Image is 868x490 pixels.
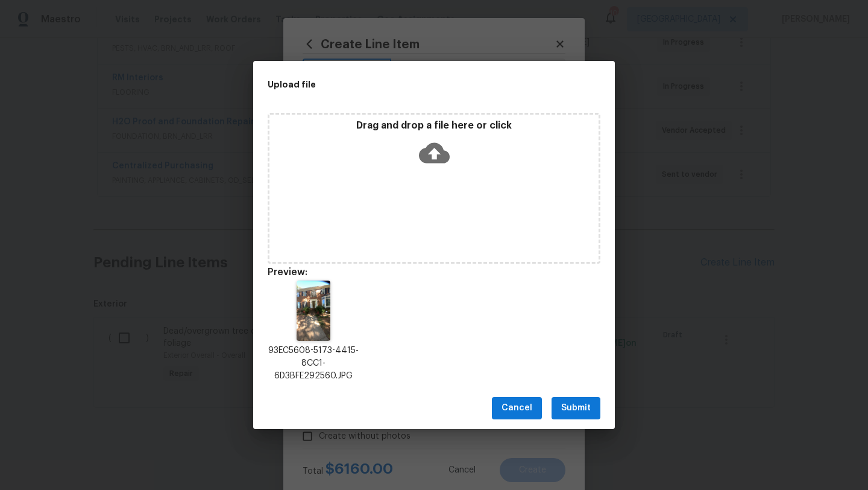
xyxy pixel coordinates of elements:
p: Drag and drop a file here or click [269,119,599,132]
span: Submit [561,401,591,416]
button: Cancel [492,397,542,419]
h2: Upload file [268,78,546,91]
img: 2Q== [297,281,330,341]
p: 93EC5608-5173-4415-8CC1-6D3BFE292560.JPG [268,345,359,383]
span: Cancel [502,401,532,416]
button: Submit [552,397,600,419]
